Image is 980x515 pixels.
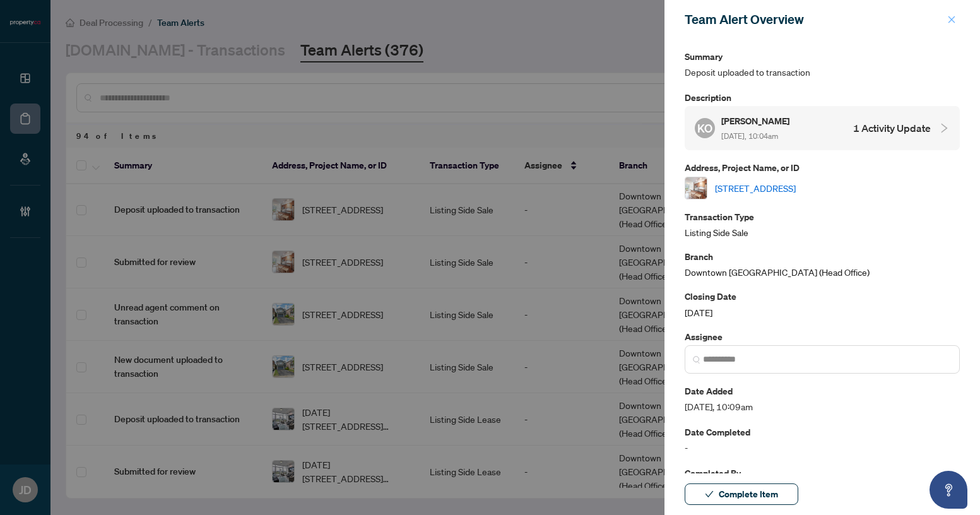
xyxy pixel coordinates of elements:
div: Listing Side Sale [685,210,960,239]
span: [DATE], 10:04am [721,131,778,141]
p: Completed By [685,466,960,480]
button: Open asap [930,471,967,509]
img: thumbnail-img [685,177,707,199]
p: Summary [685,49,960,64]
div: [DATE] [685,289,960,319]
p: Description [685,90,960,105]
p: Branch [685,249,960,264]
h4: 1 Activity Update [853,121,931,136]
div: Team Alert Overview [685,10,943,29]
img: search_icon [693,356,700,364]
p: Date Added [685,384,960,398]
span: collapsed [938,122,950,134]
p: Closing Date [685,289,960,304]
span: Complete Item [719,484,778,504]
span: close [947,15,956,24]
p: Date Completed [685,425,960,439]
div: Downtown [GEOGRAPHIC_DATA] (Head Office) [685,249,960,279]
button: Complete Item [685,483,798,505]
span: check [705,490,714,499]
a: [STREET_ADDRESS] [715,181,796,195]
p: Assignee [685,329,960,344]
h5: [PERSON_NAME] [721,114,791,128]
span: KO [697,119,712,137]
span: [DATE], 10:09am [685,400,960,414]
div: KO[PERSON_NAME] [DATE], 10:04am1 Activity Update [685,106,960,150]
span: - [685,441,960,455]
p: Transaction Type [685,210,960,224]
span: Deposit uploaded to transaction [685,65,960,80]
p: Address, Project Name, or ID [685,160,960,175]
